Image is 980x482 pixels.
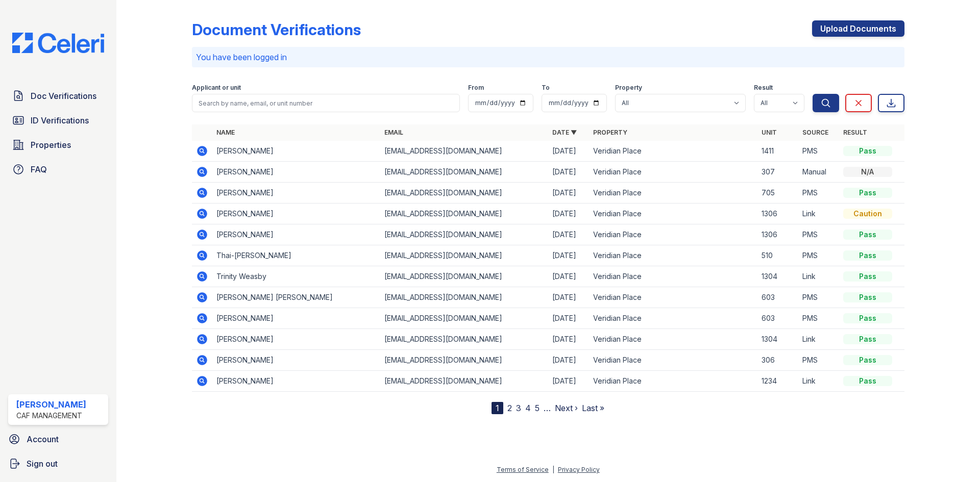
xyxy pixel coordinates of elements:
td: 307 [757,162,798,183]
a: Name [216,129,235,136]
td: [DATE] [548,329,589,350]
td: Veridian Place [589,224,757,245]
td: [EMAIL_ADDRESS][DOMAIN_NAME] [380,141,548,162]
td: 603 [757,308,798,329]
a: 3 [516,403,521,413]
a: Email [384,129,403,136]
a: Unit [762,129,777,136]
td: [DATE] [548,183,589,204]
td: [EMAIL_ADDRESS][DOMAIN_NAME] [380,287,548,308]
a: Properties [8,135,108,155]
td: [PERSON_NAME] [212,204,380,224]
td: Veridian Place [589,329,757,350]
label: From [468,84,484,92]
td: Veridian Place [589,162,757,183]
td: 705 [757,183,798,204]
img: CE_Logo_Blue-a8612792a0a2168367f1c8372b55b34899dd931a85d93a1a3d3e32e68fde9ad4.png [4,33,112,53]
td: Veridian Place [589,183,757,204]
span: Account [27,433,59,445]
td: 306 [757,350,798,371]
td: [DATE] [548,266,589,287]
td: Link [798,204,839,224]
div: Pass [843,313,892,323]
td: PMS [798,350,839,371]
td: Veridian Place [589,141,757,162]
td: 1411 [757,141,798,162]
td: Link [798,371,839,392]
label: Applicant or unit [192,84,241,92]
span: … [544,402,551,414]
a: 5 [535,403,540,413]
div: Caution [843,209,892,219]
td: 1304 [757,266,798,287]
div: Document Verifications [192,20,361,39]
td: [PERSON_NAME] [212,183,380,204]
div: Pass [843,188,892,198]
td: Veridian Place [589,266,757,287]
td: [DATE] [548,245,589,266]
td: Link [798,329,839,350]
td: 603 [757,287,798,308]
td: [EMAIL_ADDRESS][DOMAIN_NAME] [380,308,548,329]
a: 2 [507,403,512,413]
a: Source [802,129,828,136]
label: Result [754,84,773,92]
td: Link [798,266,839,287]
td: 1306 [757,204,798,224]
td: Veridian Place [589,308,757,329]
td: [DATE] [548,224,589,245]
td: [PERSON_NAME] [212,308,380,329]
span: Doc Verifications [31,90,96,102]
td: PMS [798,224,839,245]
td: Manual [798,162,839,183]
div: | [552,466,554,473]
td: Veridian Place [589,245,757,266]
span: ID Verifications [31,114,89,126]
td: Veridian Place [589,350,757,371]
td: [DATE] [548,141,589,162]
a: 4 [525,403,531,413]
td: Veridian Place [589,371,757,392]
td: [EMAIL_ADDRESS][DOMAIN_NAME] [380,245,548,266]
a: Terms of Service [497,466,549,473]
a: FAQ [8,159,108,180]
a: Last » [582,403,604,413]
div: Pass [843,146,892,156]
span: Properties [31,139,71,151]
td: 1234 [757,371,798,392]
div: Pass [843,355,892,365]
td: [PERSON_NAME] [212,329,380,350]
p: You have been logged in [196,51,900,63]
a: Next › [555,403,578,413]
label: Property [615,84,642,92]
label: To [542,84,550,92]
div: CAF Management [16,411,86,421]
input: Search by name, email, or unit number [192,94,460,112]
td: [EMAIL_ADDRESS][DOMAIN_NAME] [380,183,548,204]
td: [DATE] [548,162,589,183]
a: ID Verifications [8,110,108,131]
td: [PERSON_NAME] [PERSON_NAME] [212,287,380,308]
div: Pass [843,376,892,386]
a: Doc Verifications [8,86,108,106]
td: PMS [798,308,839,329]
td: Veridian Place [589,204,757,224]
div: Pass [843,250,892,261]
span: FAQ [31,163,47,175]
a: Sign out [4,453,112,474]
td: [PERSON_NAME] [212,350,380,371]
td: [PERSON_NAME] [212,162,380,183]
td: [DATE] [548,371,589,392]
a: Date ▼ [552,129,577,136]
td: [EMAIL_ADDRESS][DOMAIN_NAME] [380,162,548,183]
div: Pass [843,292,892,302]
td: PMS [798,245,839,266]
div: Pass [843,271,892,282]
td: [EMAIL_ADDRESS][DOMAIN_NAME] [380,224,548,245]
td: PMS [798,141,839,162]
td: [EMAIL_ADDRESS][DOMAIN_NAME] [380,266,548,287]
span: Sign out [27,458,58,470]
a: Upload Documents [812,20,904,37]
div: [PERSON_NAME] [16,398,86,411]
